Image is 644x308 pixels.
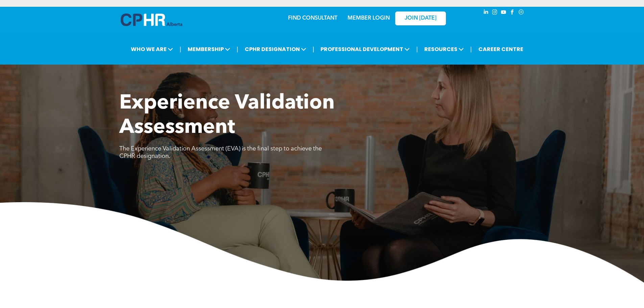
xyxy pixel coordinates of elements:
[121,14,182,26] img: A blue and white logo for cp alberta
[288,16,337,21] a: FIND CONSULTANT
[348,16,390,21] a: MEMBER LOGIN
[416,42,418,56] li: |
[405,15,436,22] span: JOIN [DATE]
[470,42,472,56] li: |
[482,8,490,18] a: linkedin
[243,43,308,55] span: CPHR DESIGNATION
[509,8,516,18] a: facebook
[237,42,238,56] li: |
[395,11,446,25] a: JOIN [DATE]
[119,93,335,138] span: Experience Validation Assessment
[422,43,466,55] span: RESOURCES
[318,43,412,55] span: PROFESSIONAL DEVELOPMENT
[180,42,181,56] li: |
[119,146,322,159] span: The Experience Validation Assessment (EVA) is the final step to achieve the CPHR designation.
[491,8,499,18] a: instagram
[313,42,314,56] li: |
[518,8,525,18] a: Social network
[186,43,232,55] span: MEMBERSHIP
[476,43,525,55] a: CAREER CENTRE
[500,8,507,18] a: youtube
[129,43,175,55] span: WHO WE ARE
